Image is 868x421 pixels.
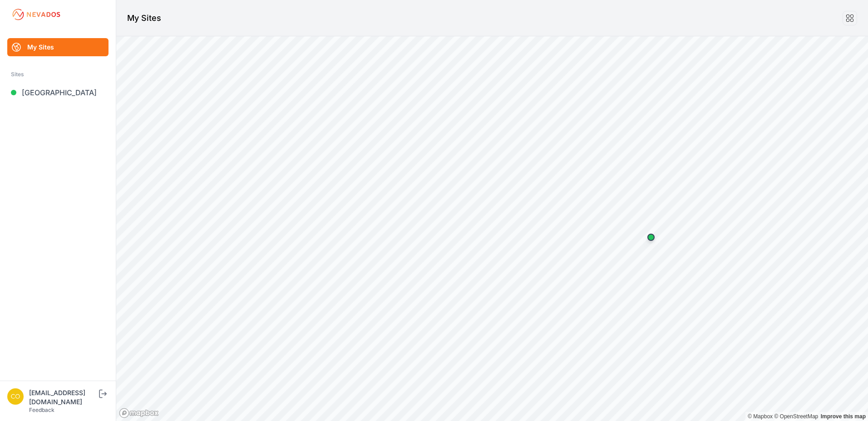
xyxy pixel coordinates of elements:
a: Map feedback [821,413,866,420]
a: Mapbox logo [119,408,159,418]
div: [EMAIL_ADDRESS][DOMAIN_NAME] [29,388,97,406]
a: My Sites [7,38,108,56]
a: OpenStreetMap [774,413,818,420]
canvas: Map [116,36,868,421]
div: Map marker [642,228,660,246]
a: Feedback [29,406,54,413]
div: Sites [11,69,105,80]
h1: My Sites [127,12,161,24]
a: Mapbox [748,413,773,420]
img: controlroomoperator@invenergy.com [7,388,24,405]
a: [GEOGRAPHIC_DATA] [7,83,108,102]
img: Nevados [11,7,62,22]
